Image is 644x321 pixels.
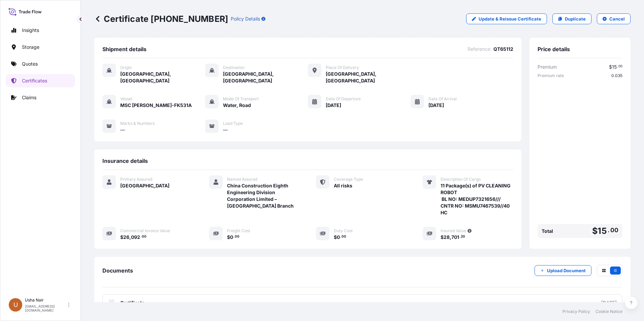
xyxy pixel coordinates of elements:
[227,177,257,182] span: Named Assured
[451,235,459,240] span: 701
[120,121,155,126] span: Marks & Numbers
[233,236,234,238] span: .
[120,96,132,102] span: Vessel
[538,46,570,52] span: Price details
[428,96,457,102] span: Date of Arrival
[6,57,75,71] a: Quotes
[22,77,47,84] p: Certificates
[334,182,352,189] span: All risks
[120,102,192,109] span: MSC [PERSON_NAME]-FK531A
[538,64,557,70] span: Premium
[120,127,125,133] span: —
[22,94,36,101] p: Claims
[140,236,141,238] span: .
[231,15,260,22] p: Policy Details
[223,121,243,126] span: Load Type
[6,40,75,54] a: Storage
[227,228,250,234] span: Freight Cost
[102,157,148,164] span: Insurance details
[547,267,586,274] p: Upload Document
[334,235,337,240] span: $
[94,13,228,24] p: Certificate [PHONE_NUMBER]
[120,71,205,84] span: [GEOGRAPHIC_DATA], [GEOGRAPHIC_DATA]
[611,73,622,78] span: 0.035
[120,65,132,70] span: Origin
[223,71,308,84] span: [GEOGRAPHIC_DATA], [GEOGRAPHIC_DATA]
[461,236,465,238] span: 20
[595,309,622,314] a: Cookie Notice
[428,102,444,109] span: [DATE]
[601,299,617,306] div: [DATE]
[592,227,598,235] span: $
[538,73,564,78] span: Premium rate
[22,27,39,34] p: Insights
[450,235,451,240] span: ,
[22,44,39,50] p: Storage
[618,65,622,68] span: 00
[441,235,444,240] span: $
[334,177,363,182] span: Coverage Type
[334,228,353,234] span: Duty Cost
[223,96,259,102] span: Mode of Transport
[326,71,411,84] span: [GEOGRAPHIC_DATA], [GEOGRAPHIC_DATA]
[223,102,251,109] span: Water, Road
[102,267,133,274] span: Documents
[6,74,75,87] a: Certificates
[326,65,359,70] span: Place of Delivery
[120,299,144,306] span: Certificate
[562,309,590,314] a: Privacy Policy
[479,15,541,22] p: Update & Reissue Certificate
[25,297,67,303] p: Usha Nair
[342,236,346,238] span: 00
[102,294,622,312] a: PDFCertificate[DATE]
[142,236,147,238] span: 00
[129,235,131,240] span: ,
[552,13,591,24] a: Duplicate
[120,182,169,189] span: [GEOGRAPHIC_DATA]
[223,65,245,70] span: Destination
[120,228,170,234] span: Commercial Invoice Value
[326,96,361,102] span: Date of Departure
[441,177,481,182] span: Description Of Cargo
[131,235,140,240] span: 092
[13,301,18,308] span: U
[227,182,300,209] span: China Construction Eighth Engineering Division Corporation Limited – [GEOGRAPHIC_DATA] Branch
[597,13,631,24] button: Cancel
[6,24,75,37] a: Insights
[608,228,610,232] span: .
[459,236,460,238] span: .
[102,46,147,52] span: Shipment details
[441,228,466,234] span: Insured Value
[326,102,341,109] span: [DATE]
[223,127,228,133] span: —
[466,13,547,24] a: Update & Reissue Certificate
[6,91,75,104] a: Claims
[337,235,340,240] span: 0
[493,46,513,52] span: QT65112
[230,235,233,240] span: 0
[123,235,129,240] span: 26
[468,46,491,52] span: Reference :
[227,235,230,240] span: $
[120,177,152,182] span: Primary Assured
[535,265,591,276] button: Upload Document
[610,228,618,232] span: 00
[609,65,612,69] span: $
[598,227,607,235] span: 15
[617,65,618,68] span: .
[22,61,38,67] p: Quotes
[441,182,513,216] span: 11 Package(s) of PV CLEANING ROBOT BL NO: MEDUP7321656/// CNTR NO: MSMU7467539//40 HC
[340,236,341,238] span: .
[235,236,239,238] span: 00
[565,15,586,22] p: Duplicate
[120,235,123,240] span: $
[612,65,617,69] span: 15
[609,15,625,22] p: Cancel
[444,235,450,240] span: 28
[25,304,67,312] p: [EMAIL_ADDRESS][DOMAIN_NAME]
[542,228,553,235] span: Total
